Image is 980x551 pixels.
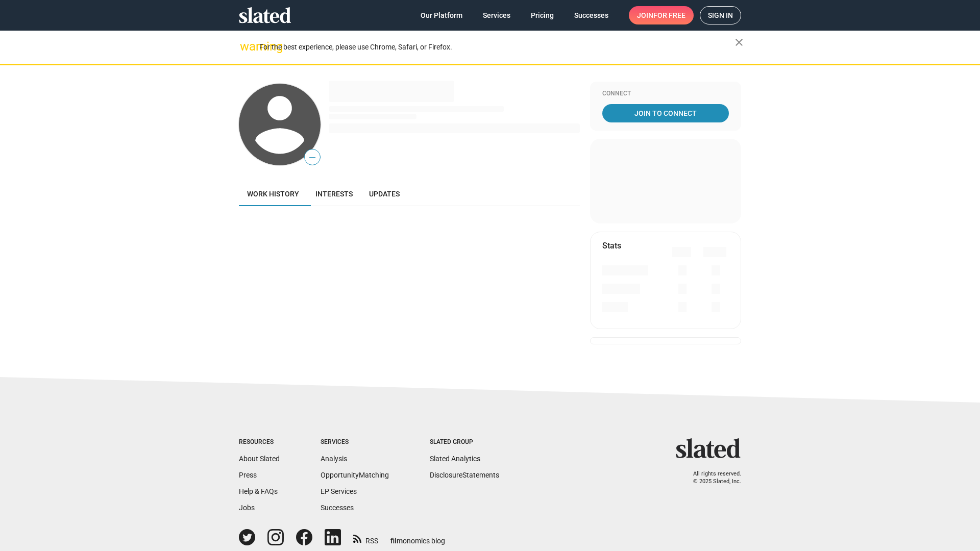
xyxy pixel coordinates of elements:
span: Work history [247,190,299,198]
a: Pricing [523,6,562,24]
a: DisclosureStatements [430,471,499,479]
span: Updates [369,190,400,198]
span: Services [483,6,510,24]
div: Resources [239,438,280,446]
a: Successes [566,6,617,24]
a: Sign in [700,6,741,24]
a: Press [239,471,257,479]
span: Successes [574,6,608,24]
a: Updates [361,182,408,206]
a: Our Platform [412,6,471,24]
a: Analysis [321,455,347,463]
mat-card-title: Stats [602,240,621,251]
a: Join To Connect [602,104,729,122]
a: Joinfor free [629,6,694,24]
a: Services [475,6,519,24]
mat-icon: close [733,36,745,48]
span: Sign in [708,7,733,24]
p: All rights reserved. © 2025 Slated, Inc. [682,470,741,485]
span: Join To Connect [604,104,727,122]
mat-icon: warning [240,40,252,53]
div: For the best experience, please use Chrome, Safari, or Firefox. [259,40,735,54]
a: Jobs [239,504,255,512]
a: Successes [321,504,354,512]
span: film [390,537,403,545]
a: About Slated [239,455,280,463]
a: filmonomics blog [390,528,445,546]
a: Interests [307,182,361,206]
div: Services [321,438,389,446]
a: EP Services [321,487,357,495]
span: — [305,151,320,164]
span: Interests [315,190,353,198]
span: for free [653,6,685,24]
a: OpportunityMatching [321,471,389,479]
span: Our Platform [421,6,462,24]
span: Join [637,6,685,24]
a: Help & FAQs [239,487,278,495]
div: Slated Group [430,438,499,446]
a: Slated Analytics [430,455,480,463]
span: Pricing [531,6,554,24]
div: Connect [602,90,729,98]
a: Work history [239,182,307,206]
a: RSS [353,530,378,546]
